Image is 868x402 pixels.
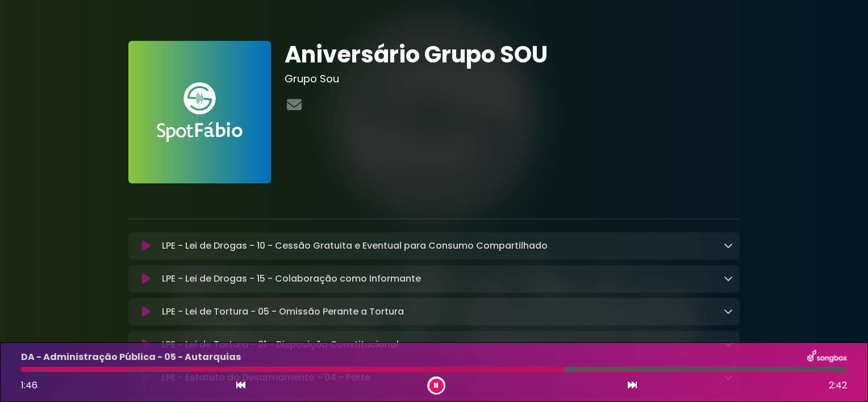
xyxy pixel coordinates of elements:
p: LPE - Lei de Tortura - 05 - Omissão Perante a Tortura [162,305,404,319]
p: LPE - Lei de Drogas - 10 - Cessão Gratuita e Eventual para Consumo Compartilhado [162,239,548,253]
span: 2:42 [829,379,847,392]
img: songbox-logo-white.png [807,350,847,365]
p: DA - Administração Pública - 05 - Autarquias [21,350,241,364]
h1: Aniversário Grupo SOU [285,41,740,68]
p: LPE - Lei de Drogas - 15 - Colaboração como Informante [162,272,421,286]
img: FAnVhLgaRSStWruMDZa6 [128,41,271,183]
h3: Grupo Sou [285,73,740,85]
p: LPE - Lei de Tortura - 01 - Disposição Constitucional [162,338,399,351]
span: 1:46 [21,379,37,392]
